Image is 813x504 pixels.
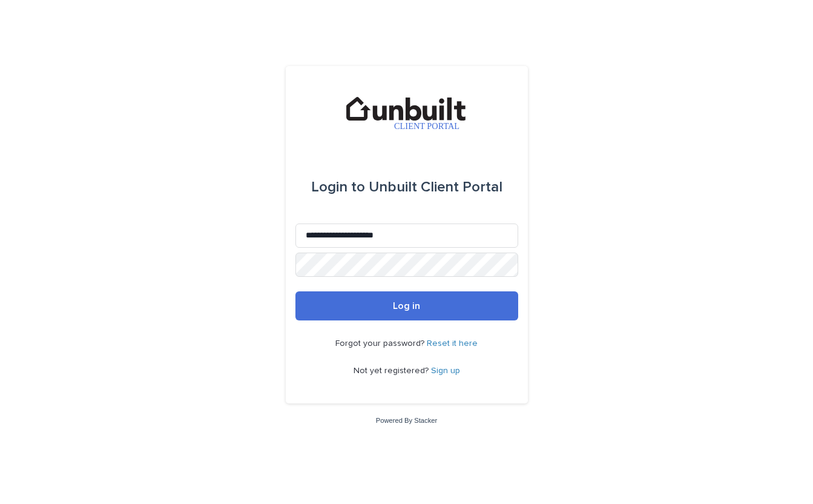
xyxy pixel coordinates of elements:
a: Reset it here [427,339,478,348]
a: Powered By Stacker [376,417,437,424]
a: Sign up [431,366,460,375]
button: Log in [295,291,518,320]
span: Login to [311,180,365,194]
span: Log in [393,301,420,311]
img: 6Gg1DZ9SNfQwBNZn6pXg [345,95,469,131]
span: Not yet registered? [354,366,431,375]
span: Forgot your password? [335,339,427,348]
div: Unbuilt Client Portal [311,170,502,204]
